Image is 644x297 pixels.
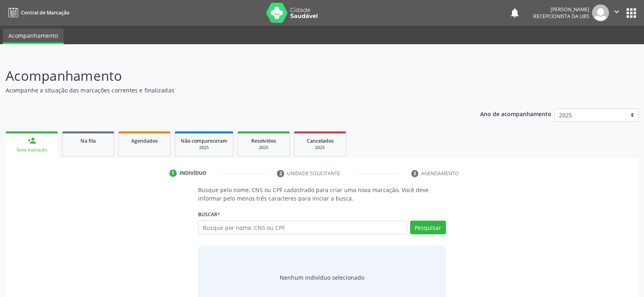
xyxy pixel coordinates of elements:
div: Nova marcação [11,147,52,153]
button: apps [624,6,638,20]
div: 2025 [300,145,340,151]
p: Ano de acompanhamento [480,109,551,119]
div: 1 [169,170,177,177]
span: Não compareceram [181,137,227,144]
input: Busque por nome, CNS ou CPF [198,221,407,234]
button:  [609,4,624,21]
p: Acompanhamento [6,66,448,86]
a: Acompanhamento [3,29,64,44]
label: Buscar [198,208,220,221]
button: Pesquisar [410,221,446,234]
div: 2025 [181,145,227,151]
p: Acompanhe a situação das marcações correntes e finalizadas [6,86,448,94]
span: Agendados [131,137,158,144]
span: Cancelados [307,137,334,144]
i:  [612,7,621,16]
a: Central de Marcação [6,6,69,19]
span: Recepcionista da UBS [533,13,589,20]
p: Busque pelo nome, CNS ou CPF cadastrado para criar uma nova marcação. Você deve informar pelo men... [198,186,446,203]
div: person_add [27,136,36,145]
button: notifications [509,7,520,18]
div: Nenhum indivíduo selecionado [280,273,364,282]
span: Resolvidos [251,137,276,144]
div: Indivíduo [180,170,206,177]
div: [PERSON_NAME] [533,6,589,13]
span: Central de Marcação [21,9,69,16]
div: 2025 [244,145,284,151]
span: Na fila [80,137,96,144]
img: img [592,4,609,21]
